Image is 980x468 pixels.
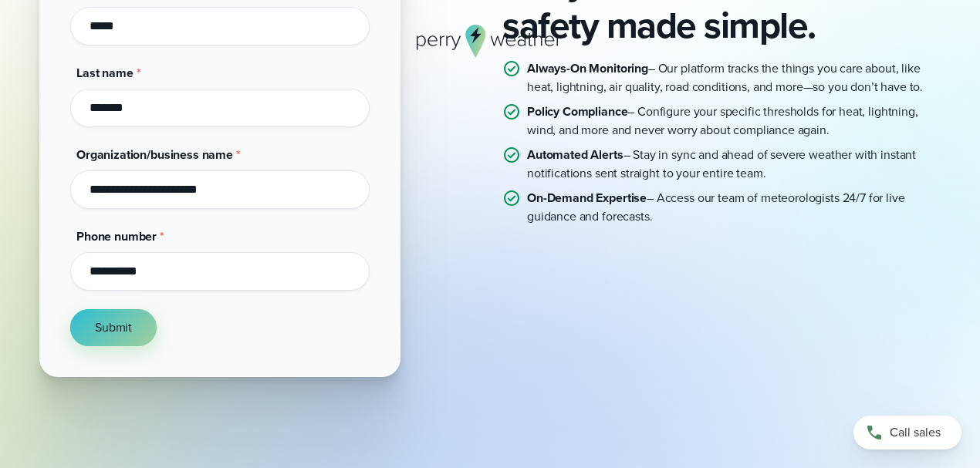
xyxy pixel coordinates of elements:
strong: Policy Compliance [527,103,627,120]
strong: On-Demand Expertise [527,189,647,207]
p: – Stay in sync and ahead of severe weather with instant notifications sent straight to your entir... [527,146,941,183]
strong: Always-On Monitoring [527,59,648,77]
a: Call sales [853,416,961,449]
p: – Configure your specific thresholds for heat, lightning, wind, and more and never worry about co... [527,103,941,140]
p: – Our platform tracks the things you care about, like heat, lightning, air quality, road conditio... [527,59,941,96]
span: Last name [76,64,133,82]
strong: Automated Alerts [527,146,623,163]
button: Submit [70,309,157,346]
span: Submit [95,318,132,337]
span: Phone number [76,227,157,245]
span: Call sales [890,423,941,442]
span: Organization/business name [76,146,233,163]
p: – Access our team of meteorologists 24/7 for live guidance and forecasts. [527,189,941,226]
